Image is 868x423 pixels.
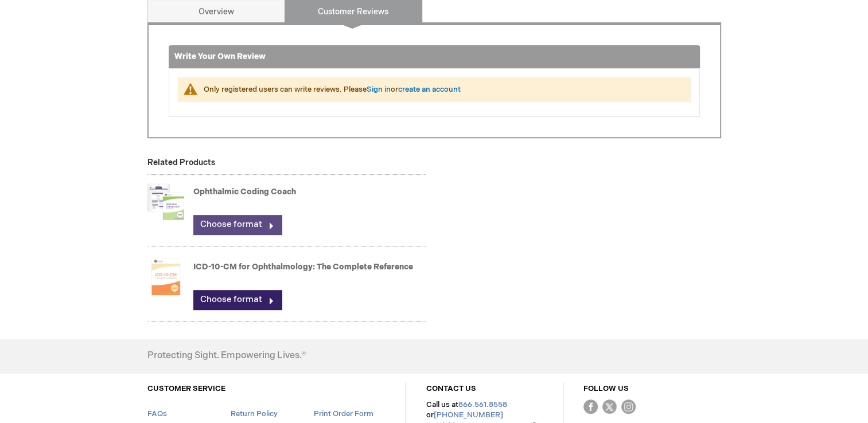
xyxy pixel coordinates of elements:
[147,254,184,300] img: ICD-10-CM for Ophthalmology: The Complete Reference
[313,409,373,418] a: Print Order Form
[426,384,476,393] a: CONTACT US
[621,399,636,414] img: instagram
[193,215,282,234] a: Choose format
[458,400,507,409] a: 866.561.8558
[583,384,629,393] a: FOLLOW US
[147,158,215,167] strong: Related Products
[434,410,503,420] a: [PHONE_NUMBER]
[147,179,184,225] img: Ophthalmic Coding Coach
[230,409,277,418] a: Return Policy
[204,84,679,95] div: Only registered users can write reviews. Please or
[193,187,296,197] a: Ophthalmic Coding Coach
[602,399,617,414] img: Twitter
[193,262,413,272] a: ICD-10-CM for Ophthalmology: The Complete Reference
[583,399,598,414] img: Facebook
[174,52,266,61] strong: Write Your Own Review
[147,384,225,393] a: CUSTOMER SERVICE
[193,290,282,310] a: Choose format
[147,351,306,361] h4: Protecting Sight. Empowering Lives.®
[398,85,461,94] a: create an account
[367,85,391,94] a: Sign in
[147,409,167,418] a: FAQs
